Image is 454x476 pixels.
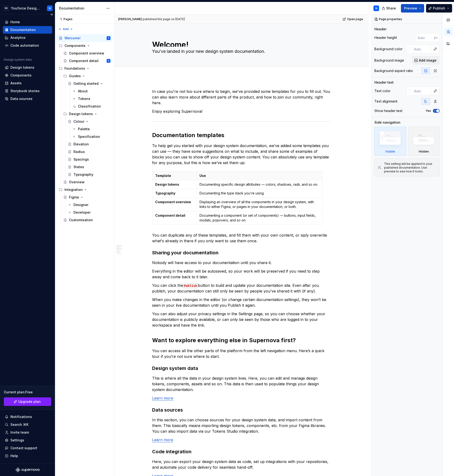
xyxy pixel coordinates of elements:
[151,48,330,55] textarea: You’ve landed in your new design system documentation.
[412,45,431,53] input: Auto
[155,173,194,178] p: Template
[66,171,112,178] a: Typography
[16,467,39,472] svg: Supernova Logo
[200,182,319,187] p: Documenting specific design attributes — colors, shadows, radii, and so on.
[61,110,112,118] div: Design tokens
[4,390,51,395] div: Current plan : Free
[64,43,86,48] div: Components
[152,232,331,244] p: You can duplicate any of these templates, and fill them with your own content, or siply overwrite...
[61,72,112,80] div: Guides
[70,133,112,140] a: Specification
[374,108,402,113] div: Show header text
[152,143,331,166] p: To help get you started with your design system documentation, we’ve added some templates you can...
[374,80,394,85] div: Header text
[48,11,55,18] button: Collapse sidebar
[73,157,89,162] div: Spacings
[78,127,90,131] div: Palette
[4,58,32,62] div: Design system data
[152,459,331,470] p: Here, you can export your design system data as code, set up integrations with your repositories,...
[3,42,52,49] a: Code automation
[78,96,90,101] div: Tokens
[73,81,99,86] div: Getting started
[11,6,41,11] div: Youforce Design system
[152,437,173,442] a: Learn more
[10,20,20,24] div: Home
[152,407,331,413] h3: Data sources
[70,125,112,133] a: Palette
[73,165,84,169] div: States
[69,51,104,56] div: Component overview
[18,399,41,404] span: Upgrade plan
[3,79,52,87] a: Assets
[152,108,331,114] p: Enjoy exploring Supernova!
[10,96,32,101] div: Data sources
[151,39,330,47] textarea: Welcome!
[374,47,403,51] div: Background color
[143,17,185,21] div: published this page on [DATE]
[66,163,112,171] a: States
[57,42,112,49] div: Components
[3,18,52,26] a: Home
[61,57,112,65] a: Component detailN
[419,150,429,153] div: Hidden
[66,140,112,148] a: Elevation
[374,89,390,93] div: Text color
[3,87,52,95] a: Storybook stories
[10,65,34,70] div: Design tokens
[73,202,88,207] div: Designer
[57,34,112,224] div: Page tree
[416,33,434,42] input: Auto
[10,422,28,427] div: Search ⌘K
[118,17,142,21] span: [PERSON_NAME]
[64,36,81,40] div: Welcome!
[401,4,424,13] button: Preview
[152,131,331,139] h2: Documentation templates
[69,74,81,78] div: Guides
[155,191,175,195] strong: Typography
[152,348,331,359] p: You can access all the other parts of the platform from the left navigation menu. Here’s a quick ...
[59,6,104,11] div: Documentation
[347,17,363,21] span: Open page
[374,99,397,104] div: Text alignment
[152,365,331,372] h3: Design system data
[183,283,198,288] code: Publish
[73,210,91,215] div: Developer
[374,127,406,156] div: Visible
[57,34,112,42] a: Welcome!N
[379,4,399,13] button: Share
[57,17,73,21] div: Pages
[386,6,396,11] span: Share
[66,118,112,125] a: Colour
[3,26,52,34] a: Documentation
[10,454,18,458] div: Help
[152,375,331,392] p: This is where all the data in your design system lives. Here, you can edit and manage design toke...
[10,27,36,32] div: Documentation
[152,268,331,280] p: Everything in the editor will be autosaved, so your work will be preserved if you need to step aw...
[73,142,89,147] div: Elevation
[408,127,440,156] div: Hidden
[374,68,413,73] div: Background aspect ratio
[375,6,377,10] div: N
[152,260,331,265] p: Nobody will have access to your documentation until you share it.
[3,413,52,421] button: Notifications
[3,421,52,428] button: Search ⌘K
[61,193,112,201] a: Figma
[57,65,112,72] div: Foundations
[3,444,52,452] button: Contact support
[10,73,32,78] div: Components
[385,150,395,153] div: Visible
[78,134,100,139] div: Specification
[70,95,112,103] a: Tokens
[384,162,436,173] div: This setting will be applied to your published documentation. Use preview to see how it looks.
[155,213,185,217] strong: Component detail
[155,200,191,204] strong: Component overview
[64,66,85,71] div: Foundations
[70,87,112,95] a: About
[374,120,400,125] div: Side navigation
[69,180,85,184] div: Overview
[200,173,319,178] p: Use
[73,119,84,124] div: Colour
[3,72,52,79] a: Components
[155,182,179,186] strong: Design tokens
